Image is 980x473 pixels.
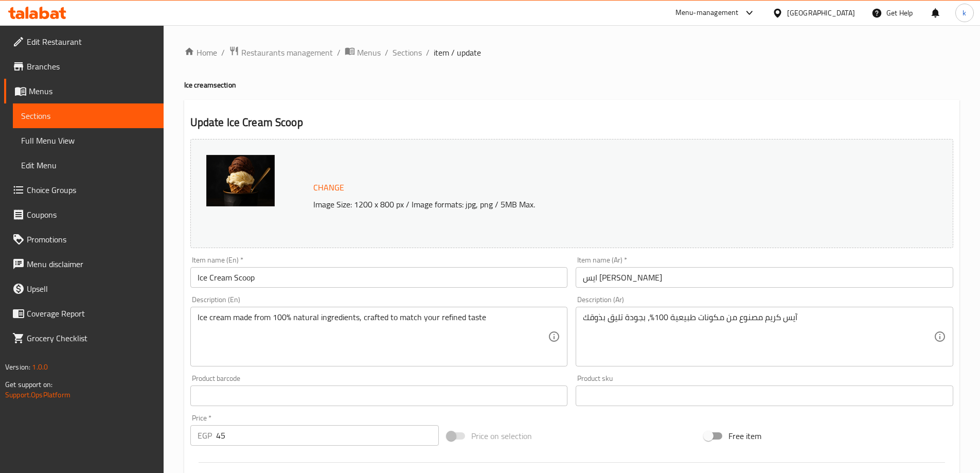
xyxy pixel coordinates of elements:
span: Price on selection [471,430,532,442]
span: Menu disclaimer [27,258,155,270]
span: Menus [357,46,381,59]
input: Enter name En [190,267,568,288]
div: Menu-management [675,7,739,19]
div: [GEOGRAPHIC_DATA] [787,7,855,19]
li: / [385,46,388,59]
a: Support.OpsPlatform [5,388,70,401]
img: mmw_638895996932119593 [206,155,275,206]
span: item / update [434,46,481,59]
span: Full Menu View [21,134,155,147]
span: Edit Restaurant [27,36,155,48]
a: Menus [4,79,164,103]
a: Sections [13,103,164,128]
a: Restaurants management [229,46,333,59]
span: Sections [21,110,155,122]
a: Grocery Checklist [4,326,164,351]
li: / [426,46,430,59]
textarea: Ice cream made from 100% natural ingredients, crafted to match your refined taste [198,312,548,361]
a: Menu disclaimer [4,252,164,276]
input: Enter name Ar [576,267,953,288]
span: Edit Menu [21,159,155,171]
textarea: آيس كريم مصنوع من مكونات طبيعية 100%، بجودة تليق بذوقك [583,312,934,361]
a: Choice Groups [4,178,164,202]
span: Menus [29,85,155,97]
input: Please enter product sku [576,386,953,406]
li: / [221,46,225,59]
p: EGP [198,429,212,442]
h4: Ice cream section [184,80,959,90]
button: Change [309,177,348,198]
a: Edit Restaurant [4,29,164,54]
span: Change [313,180,344,195]
h2: Update Ice Cream Scoop [190,115,953,130]
p: Image Size: 1200 x 800 px / Image formats: jpg, png / 5MB Max. [309,198,858,211]
a: Home [184,46,217,59]
a: Coverage Report [4,301,164,326]
span: Choice Groups [27,184,155,196]
span: Restaurants management [241,46,333,59]
nav: breadcrumb [184,46,959,59]
a: Edit Menu [13,153,164,178]
a: Upsell [4,276,164,301]
li: / [337,46,341,59]
span: Coupons [27,208,155,221]
span: Upsell [27,283,155,295]
a: Sections [393,46,422,59]
input: Please enter price [216,425,439,446]
span: Promotions [27,233,155,246]
span: Free item [728,430,761,442]
span: Grocery Checklist [27,332,155,344]
a: Menus [345,46,381,59]
span: Branches [27,60,155,73]
a: Coupons [4,202,164,227]
span: 1.0.0 [32,360,48,374]
a: Branches [4,54,164,79]
input: Please enter product barcode [190,386,568,406]
span: Get support on: [5,378,52,391]
a: Promotions [4,227,164,252]
span: Version: [5,360,30,374]
a: Full Menu View [13,128,164,153]
span: Coverage Report [27,307,155,320]
span: k [963,7,966,19]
